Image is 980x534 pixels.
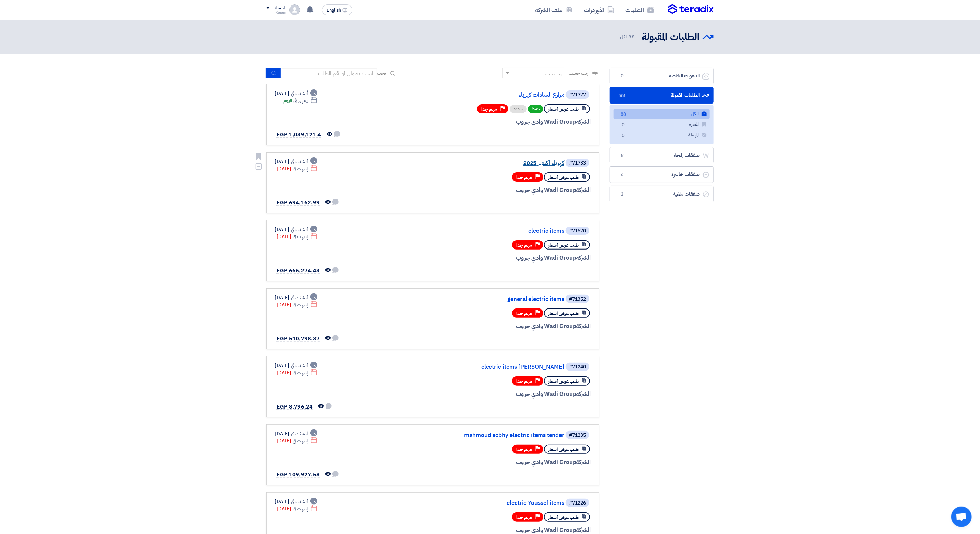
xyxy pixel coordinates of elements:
[283,97,317,104] div: اليوم
[610,87,714,104] a: الطلبات المقبولة88
[276,403,313,411] span: EGP 8,796.24
[548,378,579,385] span: طلب عرض أسعار
[427,228,564,234] a: electric items
[293,505,307,512] span: إنتهت في
[510,105,527,113] div: جديد
[293,437,307,445] span: إنتهت في
[276,437,317,445] div: [DATE]
[528,105,543,113] span: نشط
[569,365,586,369] div: #71240
[427,160,564,166] a: كهرباء اكتوبر 2025
[548,514,579,521] span: طلب عرض أسعار
[427,432,564,438] a: mahmoud sobhy electric items tender
[291,294,307,301] span: أنشئت في
[276,198,320,207] span: EGP 694,162.99
[569,229,586,233] div: #71570
[641,31,699,44] h2: الطلبات المقبولة
[628,33,635,40] span: 88
[516,310,532,317] span: مهم جدا
[481,106,497,112] span: مهم جدا
[610,68,714,84] a: الدعوات الخاصة0
[542,70,562,77] div: رتب حسب
[516,514,532,521] span: مهم جدا
[569,93,586,97] div: #71777
[619,122,627,129] span: 0
[276,335,320,343] span: EGP 510,798.37
[619,132,627,139] span: 0
[620,2,660,18] a: الطلبات
[610,147,714,164] a: صفقات رابحة8
[275,158,317,165] div: [DATE]
[618,152,626,159] span: 8
[275,294,317,301] div: [DATE]
[275,362,317,369] div: [DATE]
[614,130,710,140] a: المهملة
[576,322,591,330] span: الشركة
[578,2,620,18] a: الأوردرات
[516,446,532,453] span: مهم جدا
[548,174,579,181] span: طلب عرض أسعار
[530,2,578,18] a: ملف الشركة
[291,430,307,437] span: أنشئت في
[427,364,564,370] a: electric items [PERSON_NAME]
[569,433,586,438] div: #71235
[618,73,626,80] span: 0
[276,471,320,479] span: EGP 109,927.58
[576,458,591,466] span: الشركة
[569,161,586,166] div: #71733
[276,233,317,240] div: [DATE]
[548,446,579,453] span: طلب عرض أسعار
[426,186,591,195] div: Wadi Group وادي جروب
[516,378,532,385] span: مهم جدا
[327,8,341,13] span: English
[426,118,591,126] div: Wadi Group وادي جروب
[951,507,972,527] div: دردشة مفتوحة
[293,233,307,240] span: إنتهت في
[614,109,710,119] a: الكل
[569,297,586,302] div: #71352
[275,90,317,97] div: [DATE]
[276,301,317,308] div: [DATE]
[610,166,714,183] a: صفقات خاسرة6
[281,68,377,78] input: ابحث بعنوان أو رقم الطلب
[618,92,626,99] span: 88
[548,106,579,112] span: طلب عرض أسعار
[291,498,307,505] span: أنشئت في
[668,4,714,14] img: Teradix logo
[293,165,307,172] span: إنتهت في
[619,111,627,118] span: 88
[266,11,286,14] div: Karam
[272,5,286,11] div: الحساب
[620,33,636,41] span: الكل
[377,70,386,77] span: بحث
[576,186,591,194] span: الشركة
[614,120,710,130] a: المميزة
[293,301,307,308] span: إنتهت في
[276,505,317,512] div: [DATE]
[427,296,564,302] a: general electric items
[275,430,317,437] div: [DATE]
[548,242,579,248] span: طلب عرض أسعار
[291,362,307,369] span: أنشئت في
[293,369,307,376] span: إنتهت في
[291,226,307,233] span: أنشئت في
[516,242,532,248] span: مهم جدا
[293,97,307,104] span: ينتهي في
[276,165,317,172] div: [DATE]
[427,92,564,98] a: مزارع السادات كهرباء
[569,70,588,77] span: رتب حسب
[427,500,564,506] a: electric Youssef items
[275,498,317,505] div: [DATE]
[276,369,317,376] div: [DATE]
[569,501,586,506] div: #71226
[426,322,591,331] div: Wadi Group وادي جروب
[548,310,579,317] span: طلب عرض أسعار
[322,4,352,15] button: English
[618,191,626,198] span: 2
[276,267,320,275] span: EGP 666,274.43
[426,458,591,467] div: Wadi Group وادي جروب
[275,226,317,233] div: [DATE]
[291,158,307,165] span: أنشئت في
[610,186,714,203] a: صفقات ملغية2
[426,254,591,263] div: Wadi Group وادي جروب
